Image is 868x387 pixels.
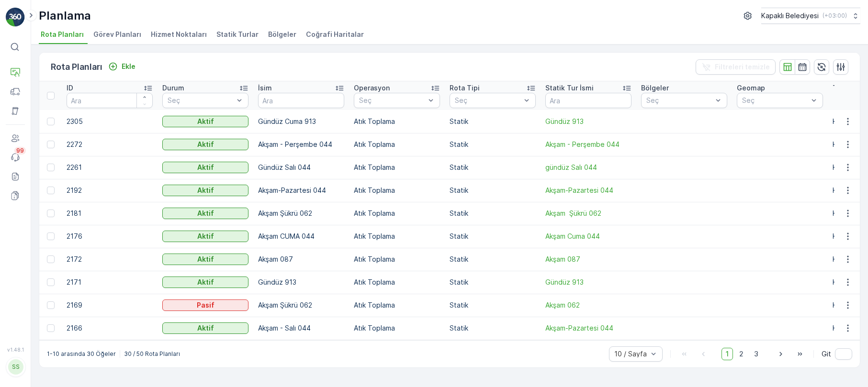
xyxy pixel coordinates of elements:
p: 30 / 50 Rota Planları [124,350,180,358]
p: Pasif [197,300,214,310]
td: Statik [445,225,541,248]
td: Statik [445,179,541,202]
p: Bölgeler [641,83,669,93]
a: gündüz Salı 044 [545,163,631,172]
span: 1 [721,348,733,360]
span: Rota Planları [41,30,84,39]
p: Rota Tipi [450,83,480,93]
td: Akşam-Pazartesi 044 [253,179,349,202]
a: Gündüz 913 [545,277,631,287]
div: Toggle Row Selected [47,164,55,171]
td: Atık Toplama [349,225,445,248]
p: Geomap [737,83,765,93]
span: Akşam 062 [545,300,631,310]
button: Aktif [162,322,248,334]
td: 2261 [62,156,158,179]
td: Statik [445,133,541,156]
td: 2272 [62,133,158,156]
td: 2176 [62,225,158,248]
td: Akşam 087 [253,248,349,271]
td: Statik [445,248,541,271]
p: İsim [258,83,272,93]
td: Atık Toplama [349,202,445,225]
td: 2169 [62,294,158,317]
div: Toggle Row Selected [47,278,55,286]
input: Ara [67,93,153,108]
td: Atık Toplama [349,179,445,202]
input: Ara [545,93,631,108]
p: Aktif [197,254,214,264]
p: Aktif [197,140,214,149]
p: Operasyon [354,83,390,93]
div: Toggle Row Selected [47,210,55,217]
p: Seç [646,96,712,105]
td: Statik [445,271,541,294]
td: Gündüz Salı 044 [253,156,349,179]
button: Kapaklı Belediyesi(+03:00) [761,8,860,24]
td: 2305 [62,110,158,133]
p: Planlama [39,8,91,23]
a: Akşam-Pazartesi 044 [545,186,631,195]
a: Akşam Cuma 044 [545,232,631,241]
p: ( +03:00 ) [823,12,847,20]
td: Akşam - Salı 044 [253,317,349,340]
p: 1-10 arasında 30 Öğeler [47,350,116,358]
p: Seç [455,96,521,105]
td: Akşam Şükrü 062 [253,294,349,317]
span: 2 [735,348,748,360]
p: Aktif [197,209,214,218]
p: Statik Tur İsmi [545,83,594,93]
td: Atık Toplama [349,317,445,340]
span: Akşam - Perşembe 044 [545,140,631,149]
p: Ekle [122,62,135,71]
button: Pasif [162,299,248,311]
td: 2192 [62,179,158,202]
td: Akşam - Perşembe 044 [253,133,349,156]
div: Toggle Row Selected [47,118,55,125]
span: Hizmet Noktaları [151,30,207,39]
span: Görev Planları [93,30,141,39]
td: Akşam Şükrü 062 [253,202,349,225]
button: Aktif [162,208,248,219]
button: Aktif [162,185,248,196]
span: 3 [750,348,763,360]
td: Statik [445,317,541,340]
p: ID [67,83,73,93]
div: SS [8,359,23,375]
td: Atık Toplama [349,248,445,271]
p: Kapaklı Belediyesi [761,11,819,21]
p: Rota Planları [51,60,102,74]
p: Aktif [197,186,214,195]
td: Statik [445,156,541,179]
p: Seç [168,96,234,105]
td: 2181 [62,202,158,225]
p: Seç [742,96,808,105]
p: Aktif [197,232,214,241]
button: Aktif [162,276,248,288]
td: Atık Toplama [349,133,445,156]
td: Statik [445,110,541,133]
td: Atık Toplama [349,110,445,133]
button: SS [6,354,25,379]
td: Statik [445,294,541,317]
button: Aktif [162,231,248,242]
a: Akşam Şükrü 062 [545,209,631,218]
input: Ara [258,93,344,108]
td: Gündüz Cuma 913 [253,110,349,133]
a: Akşam-Pazartesi 044 [545,323,631,333]
div: Toggle Row Selected [47,141,55,148]
a: 99 [6,148,25,167]
button: Aktif [162,162,248,173]
td: Atık Toplama [349,156,445,179]
button: Ekle [104,61,139,72]
div: Toggle Row Selected [47,301,55,309]
a: Akşam 087 [545,254,631,264]
div: Toggle Row Selected [47,187,55,194]
button: Aktif [162,254,248,265]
